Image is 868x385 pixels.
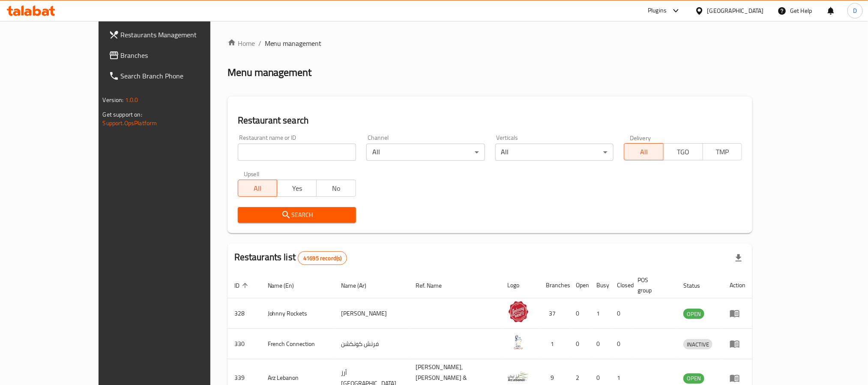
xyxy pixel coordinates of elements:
[683,373,704,383] span: OPEN
[706,146,739,158] span: TMP
[334,329,409,359] td: فرنش كونكشن
[102,24,243,45] a: Restaurants Management
[103,117,157,129] a: Support.OpsPlatform
[316,180,356,197] button: No
[281,182,313,195] span: Yes
[277,180,317,197] button: Yes
[121,50,236,60] span: Branches
[590,329,611,359] td: 0
[667,146,700,158] span: TGO
[227,329,261,359] td: 330
[611,272,631,298] th: Closed
[227,66,312,79] h2: Menu management
[103,94,124,105] span: Version:
[569,298,590,329] td: 0
[245,210,349,220] span: Search
[590,272,611,298] th: Busy
[663,143,703,160] button: TGO
[648,6,667,16] div: Plugins
[683,340,712,349] span: INACTIVE
[703,143,742,160] button: TMP
[495,144,614,161] div: All
[234,251,347,265] h2: Restaurants list
[227,38,753,48] nav: breadcrumb
[238,180,278,197] button: All
[238,207,356,223] button: Search
[590,298,611,329] td: 1
[730,373,745,383] div: Menu
[728,248,749,268] div: Export file
[683,309,704,319] span: OPEN
[102,45,243,66] a: Branches
[630,135,651,141] label: Delivery
[707,6,764,15] div: [GEOGRAPHIC_DATA]
[227,298,261,329] td: 328
[238,114,742,127] h2: Restaurant search
[102,66,243,86] a: Search Branch Phone
[268,280,305,291] span: Name (En)
[624,143,664,160] button: All
[730,339,745,349] div: Menu
[298,254,347,262] span: 41695 record(s)
[638,275,667,295] span: POS group
[121,30,236,40] span: Restaurants Management
[261,298,335,329] td: Johnny Rockets
[334,298,409,329] td: [PERSON_NAME]
[723,272,752,298] th: Action
[265,38,322,48] span: Menu management
[258,38,261,48] li: /
[539,329,569,359] td: 1
[611,298,631,329] td: 0
[366,144,485,161] div: All
[569,272,590,298] th: Open
[244,171,260,177] label: Upsell
[853,6,857,15] span: D
[103,109,142,120] span: Get support on:
[298,251,347,265] div: Total records count
[234,280,251,291] span: ID
[611,329,631,359] td: 0
[125,94,138,105] span: 1.0.0
[238,144,356,161] input: Search for restaurant name or ID..
[628,146,660,158] span: All
[261,329,335,359] td: French Connection
[242,182,274,195] span: All
[416,280,453,291] span: Ref. Name
[683,339,712,349] div: INACTIVE
[341,280,377,291] span: Name (Ar)
[539,272,569,298] th: Branches
[508,301,529,322] img: Johnny Rockets
[569,329,590,359] td: 0
[121,71,236,81] span: Search Branch Phone
[539,298,569,329] td: 37
[508,331,529,353] img: French Connection
[730,308,745,319] div: Menu
[320,182,353,195] span: No
[683,280,711,291] span: Status
[501,272,539,298] th: Logo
